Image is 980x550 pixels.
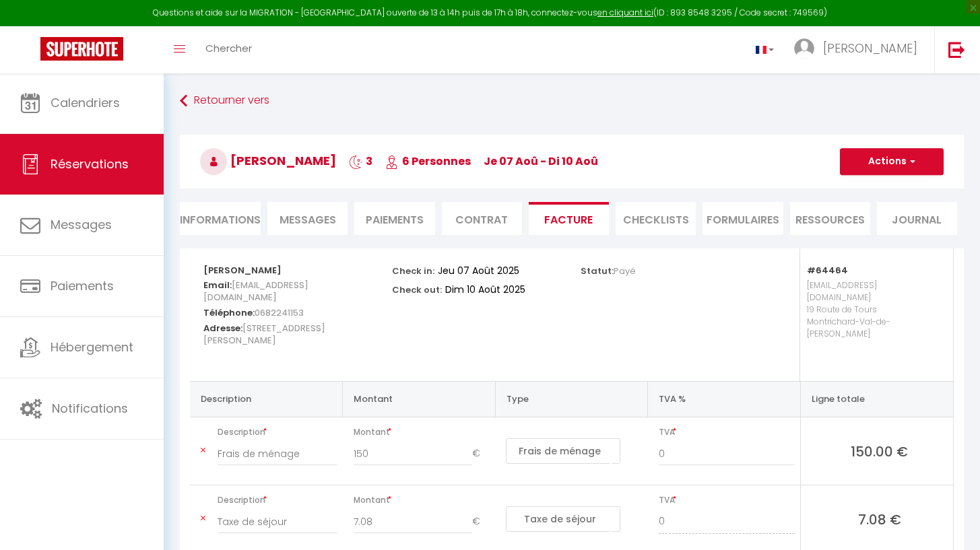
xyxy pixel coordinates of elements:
[52,400,128,417] span: Notifications
[354,202,434,235] li: Paiements
[648,381,801,417] th: TVA %
[807,264,848,277] strong: #64464
[794,38,814,59] img: ...
[495,381,648,417] th: Type
[195,26,262,73] a: Chercher
[255,303,304,322] span: 0682241153
[40,37,123,61] img: Super Booking
[203,318,325,350] span: [STREET_ADDRESS][PERSON_NAME]
[354,491,490,510] span: Montant
[948,41,965,58] img: logout
[581,262,636,277] p: Statut:
[51,94,120,111] span: Calendriers
[392,262,434,277] p: Check in:
[703,202,783,235] li: FORMULAIRES
[807,276,940,368] p: [EMAIL_ADDRESS][DOMAIN_NAME] 19 Route de Tours Montrichard-Val-de-[PERSON_NAME]
[472,510,490,534] span: €
[203,264,282,277] strong: [PERSON_NAME]
[51,156,129,172] span: Réservations
[203,275,308,307] span: [EMAIL_ADDRESS][DOMAIN_NAME]
[616,202,696,235] li: CHECKLISTS
[203,322,242,335] strong: Adresse:
[877,202,957,235] li: Journal
[484,153,598,169] span: je 07 Aoû - di 10 Aoû
[659,491,795,510] span: TVA
[823,40,917,57] span: [PERSON_NAME]
[203,306,255,319] strong: Téléphone:
[200,152,336,169] span: [PERSON_NAME]
[442,202,522,235] li: Contrat
[840,148,944,175] button: Actions
[784,26,934,73] a: ... [PERSON_NAME]
[597,7,653,18] a: en cliquant ici
[659,423,795,442] span: TVA
[51,216,112,233] span: Messages
[354,423,490,442] span: Montant
[614,265,636,277] span: Payé
[51,277,114,294] span: Paiements
[812,510,948,528] span: 7.08 €
[218,423,337,442] span: Description
[203,279,232,291] strong: Email:
[529,202,609,235] li: Facture
[180,202,261,235] li: Informations
[11,5,51,46] button: Open LiveChat chat widget
[472,442,490,466] span: €
[218,491,337,510] span: Description
[180,89,964,113] a: Retourner vers
[51,339,133,355] span: Hébergement
[812,442,948,460] span: 150.00 €
[343,381,496,417] th: Montant
[205,41,252,55] span: Chercher
[392,281,442,296] p: Check out:
[280,212,336,228] span: Messages
[385,153,471,169] span: 6 Personnes
[790,202,870,235] li: Ressources
[190,381,343,417] th: Description
[800,381,953,417] th: Ligne totale
[349,153,372,169] span: 3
